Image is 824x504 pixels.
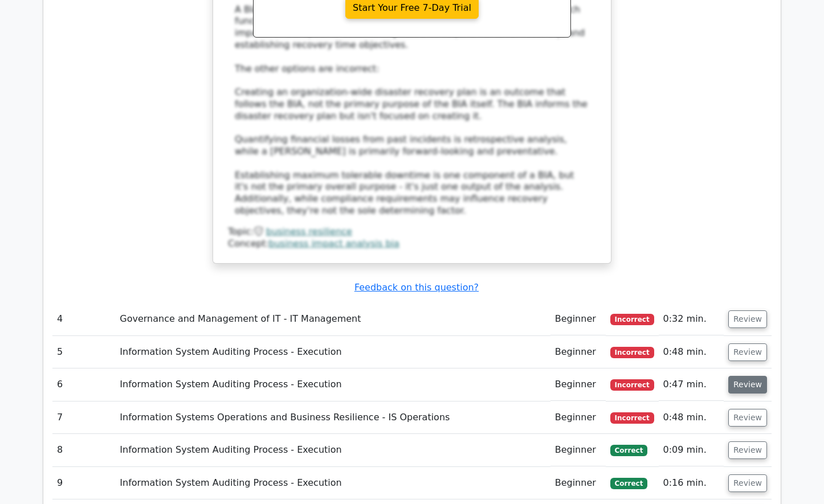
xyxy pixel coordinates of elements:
div: Concept: [228,238,596,250]
td: Beginner [550,434,606,466]
td: 0:48 min. [659,401,724,434]
td: 0:47 min. [659,368,724,401]
td: 7 [52,401,115,434]
td: 0:16 min. [659,467,724,499]
td: Governance and Management of IT - IT Management [115,303,550,335]
td: 9 [52,467,115,499]
td: Beginner [550,336,606,368]
div: Topic: [228,226,596,238]
span: Correct [610,445,647,456]
button: Review [728,474,767,492]
button: Review [728,376,767,394]
td: Information System Auditing Process - Execution [115,368,550,401]
span: Incorrect [610,412,654,424]
button: Review [728,310,767,328]
button: Review [728,441,767,459]
td: Beginner [550,368,606,401]
td: 0:32 min. [659,303,724,335]
td: 6 [52,368,115,401]
span: Incorrect [610,314,654,325]
td: Information System Auditing Process - Execution [115,434,550,466]
a: business resilience [266,226,352,237]
td: 5 [52,336,115,368]
td: Information Systems Operations and Business Resilience - IS Operations [115,401,550,434]
td: Information System Auditing Process - Execution [115,336,550,368]
td: Beginner [550,303,606,335]
td: Beginner [550,467,606,499]
td: 4 [52,303,115,335]
td: 0:48 min. [659,336,724,368]
td: Beginner [550,401,606,434]
button: Review [728,343,767,361]
span: Incorrect [610,347,654,358]
td: 8 [52,434,115,466]
button: Review [728,409,767,427]
span: Correct [610,478,647,489]
td: 0:09 min. [659,434,724,466]
span: Incorrect [610,379,654,391]
a: business impact analysis bia [269,238,399,249]
td: Information System Auditing Process - Execution [115,467,550,499]
a: Feedback on this question? [354,282,479,293]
